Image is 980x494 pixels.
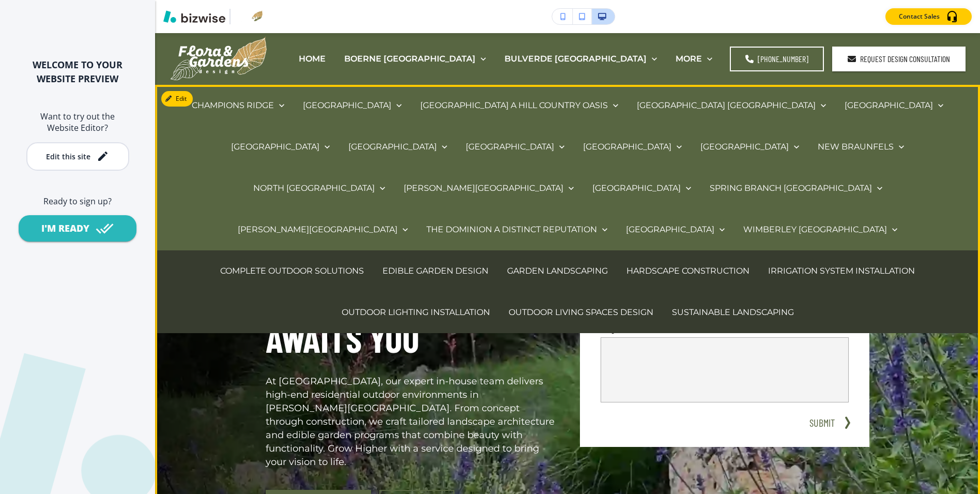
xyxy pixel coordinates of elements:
p: BOERNE [GEOGRAPHIC_DATA] [344,53,476,65]
h6: Ready to sign up? [17,196,139,207]
p: CHAMPIONS RIDGE [192,99,274,111]
p: EDIBLE GARDEN DESIGN [382,265,488,277]
p: WIMBERLEY [GEOGRAPHIC_DATA] [743,223,887,235]
h2: WELCOME TO YOUR WEBSITE PREVIEW [17,58,139,86]
button: Edit [161,91,193,107]
p: [PERSON_NAME][GEOGRAPHIC_DATA] [404,182,563,194]
p: SPRING BRANCH [GEOGRAPHIC_DATA] [710,182,872,194]
h6: Want to try out the Website Editor? [17,111,139,134]
img: Your Logo [235,10,263,23]
button: SUBMIT [805,415,838,430]
p: [GEOGRAPHIC_DATA] [303,99,391,111]
img: Bizwise Logo [163,10,225,23]
button: Contact Sales [885,8,972,25]
p: [GEOGRAPHIC_DATA] [348,141,437,153]
p: OUTDOOR LIVING SPACES DESIGN [509,306,653,318]
img: Flora & Gardens Design [171,37,267,80]
p: [GEOGRAPHIC_DATA] [700,141,789,153]
p: OUTDOOR LIGHTING INSTALLATION [342,306,490,318]
div: Edit this site [46,153,90,160]
p: HARDSCAPE CONSTRUCTION [626,265,749,277]
p: [GEOGRAPHIC_DATA] A HILL COUNTRY OASIS [420,99,608,111]
p: MORE [676,53,702,65]
p: Contact Sales [899,12,940,21]
p: NEW BRAUNFELS [818,141,894,153]
p: [GEOGRAPHIC_DATA] [583,141,671,153]
a: [PHONE_NUMBER] [730,47,824,71]
p: At [GEOGRAPHIC_DATA], our expert in-house team delivers high-end residential outdoor environments... [266,375,555,469]
p: NORTH [GEOGRAPHIC_DATA] [253,182,375,194]
p: [GEOGRAPHIC_DATA] [592,182,681,194]
div: I'M READY [41,222,89,235]
button: I'M READY [19,215,136,242]
p: THE DOMINION A DISTINCT REPUTATION [426,223,597,235]
p: [GEOGRAPHIC_DATA] [466,141,554,153]
p: BULVERDE [GEOGRAPHIC_DATA] [504,53,647,65]
button: Edit this site [26,142,129,171]
a: Request Design Consultation [832,47,966,71]
p: [GEOGRAPHIC_DATA] [845,99,933,111]
p: HOME [299,53,326,65]
p: COMPLETE OUTDOOR SOLUTIONS [220,265,364,277]
p: SUSTAINABLE LANDSCAPING [672,306,794,318]
p: [GEOGRAPHIC_DATA] [GEOGRAPHIC_DATA] [637,99,816,111]
p: [GEOGRAPHIC_DATA] [231,141,319,153]
p: [GEOGRAPHIC_DATA] [626,223,714,235]
p: GARDEN LANDSCAPING [507,265,608,277]
p: IRRIGATION SYSTEM INSTALLATION [768,265,915,277]
p: [PERSON_NAME][GEOGRAPHIC_DATA] [238,223,397,235]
